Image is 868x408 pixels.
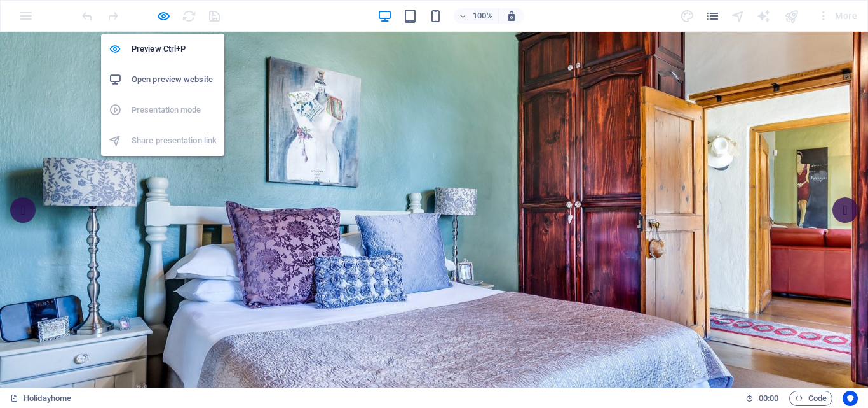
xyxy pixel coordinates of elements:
[10,391,71,406] a: Click to cancel selection. Double-click to open Pages
[789,391,832,406] button: Code
[473,8,493,24] h6: 100%
[745,391,779,406] h6: Session time
[705,8,721,24] button: pages
[132,41,217,57] h6: Preview Ctrl+P
[132,72,217,87] h6: Open preview website
[843,391,858,406] button: Usercentrics
[506,10,517,22] i: On resize automatically adjust zoom level to fit chosen device.
[768,393,770,403] span: :
[795,391,827,406] span: Code
[454,8,499,24] button: 100%
[759,391,778,406] span: 00 00
[705,9,720,24] i: Pages (Ctrl+Alt+S)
